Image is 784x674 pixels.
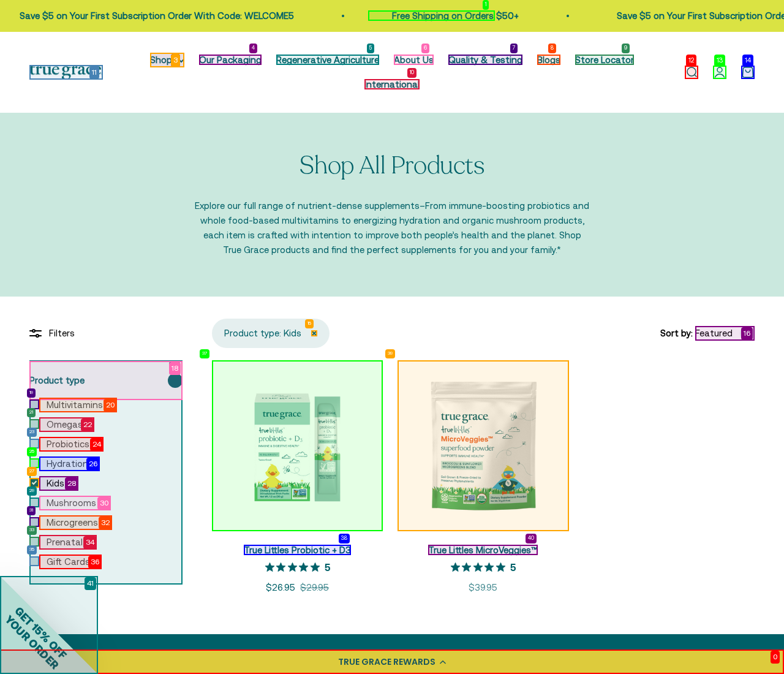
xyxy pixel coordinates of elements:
[469,580,497,595] sale-price: $39.95
[389,10,516,21] a: Free Shipping on Orders $50+
[29,361,183,400] summary: Product type
[510,561,516,573] p: 5
[2,613,61,672] span: YOUR ORDER
[39,417,94,432] label: Omegas (1)
[300,580,329,595] compare-at-price: $29.95
[266,580,295,595] sale-price: $26.95
[39,515,112,530] label: Microgreens (2)
[311,330,317,336] a: Remove filter "Kids"
[575,55,634,65] a: Store Locator
[199,55,262,65] a: Our Packaging
[537,55,560,65] a: Blogs
[17,9,291,23] p: Save $5 on Your First Subscription Order With Code: WELCOME5
[39,555,102,569] label: Gift Cards (1)
[451,559,510,576] span: 5 out of 5 stars rating in total 3 reviews.
[325,561,330,573] p: 5
[212,319,330,348] div: Product type: Kids
[39,535,97,550] label: Prenatal (2)
[428,545,538,555] a: True Littles MicroVeggies™
[265,559,325,576] span: 5 out of 5 stars rating in total 4 reviews.
[39,456,100,471] label: Hydration (1)
[695,326,755,341] button: Featured
[660,326,693,341] span: Sort by:
[39,496,111,510] label: Mushrooms (4)
[193,199,591,257] p: Explore our full range of nutrient-dense supplements–From immune-boosting probiotics and whole fo...
[39,476,78,491] label: Kids (2)
[29,373,85,388] span: Product type
[394,55,434,65] a: About Us
[29,326,183,341] div: Filters
[695,326,733,341] span: Featured
[364,79,420,89] a: International
[276,55,379,65] a: Regenerative Agriculture
[39,398,117,412] label: Multivitamins (7)
[398,360,568,531] img: Kids Daily Superfood for Immune Health* Easy way for kids to get more greens in their diet Regene...
[448,55,522,65] a: Quality & Testing
[300,152,484,179] p: Shop All Products
[150,53,184,67] summary: Shop
[338,656,435,668] div: TRUE GRACE REWARDS
[212,360,383,531] img: Vitamin D is essential for your little one’s development and immune health, and it can be tricky ...
[12,604,69,661] span: GET 15% OFF
[39,437,104,452] label: Probiotics (2)
[244,545,351,555] a: True Littles Probiotic + D3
